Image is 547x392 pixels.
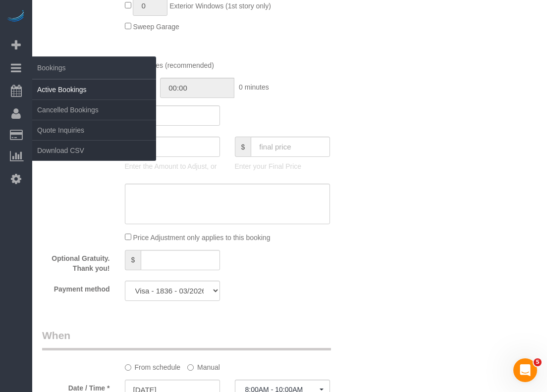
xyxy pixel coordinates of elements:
a: Quote Inquiries [32,120,156,140]
span: 0 minutes [239,83,269,91]
span: $ [125,250,141,270]
span: $ [235,137,251,157]
iframe: Intercom live chat [513,358,537,382]
span: Price Adjustment only applies to this booking [133,234,270,242]
ul: Bookings [32,79,156,161]
span: Exterior Windows (1st story only) [169,2,271,10]
input: From schedule [125,364,131,371]
legend: When [42,328,331,350]
input: final price [251,137,329,157]
label: Optional Gratuity. Thank you! [35,250,117,273]
span: Bookings [32,56,156,79]
a: Download CSV [32,141,156,160]
span: 0 minutes (recommended) [133,61,214,69]
label: Manual [187,359,220,372]
span: 5 [534,358,542,366]
p: Enter your Final Price [235,161,330,171]
a: Active Bookings [32,80,156,99]
a: Cancelled Bookings [32,100,156,120]
label: From schedule [125,359,181,372]
label: Payment method [35,281,117,294]
img: Automaid Logo [6,10,26,24]
p: Enter the Amount to Adjust, or [125,161,220,171]
span: Sweep Garage [133,23,179,31]
input: Manual [187,364,194,371]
